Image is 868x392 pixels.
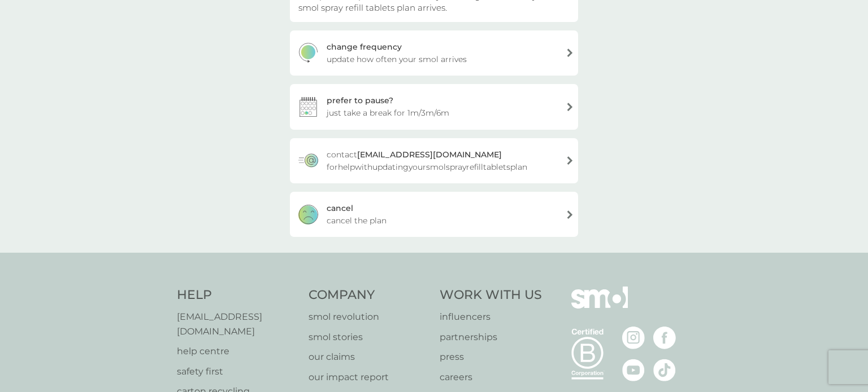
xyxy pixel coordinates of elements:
span: just take a break for 1m/3m/6m [327,107,449,119]
h4: Help [177,287,297,304]
img: smol [571,287,628,325]
a: [EMAIL_ADDRESS][DOMAIN_NAME] [177,310,297,338]
a: careers [440,370,542,385]
div: change frequency [327,41,402,53]
h4: Work With Us [440,287,542,304]
strong: [EMAIL_ADDRESS][DOMAIN_NAME] [357,149,502,160]
span: contact for help with updating your smol spray refill tablets plan [327,148,557,173]
a: influencers [440,310,542,324]
a: our impact report [309,370,429,385]
a: help centre [177,344,297,359]
a: smol revolution [309,310,429,324]
h4: Company [309,287,429,304]
span: update how often your smol arrives [327,53,467,65]
a: contact[EMAIL_ADDRESS][DOMAIN_NAME] forhelpwithupdatingyoursmolsprayrefilltabletsplan [290,138,578,183]
span: cancel the plan [327,214,387,227]
div: cancel [327,202,353,214]
img: visit the smol Tiktok page [653,359,676,381]
a: safety first [177,364,297,379]
img: visit the smol Facebook page [653,327,676,349]
a: our claims [309,350,429,364]
div: prefer to pause? [327,94,393,107]
a: smol stories [309,330,429,345]
img: visit the smol Instagram page [622,327,645,349]
a: partnerships [440,330,542,345]
a: press [440,350,542,364]
img: visit the smol Youtube page [622,359,645,381]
